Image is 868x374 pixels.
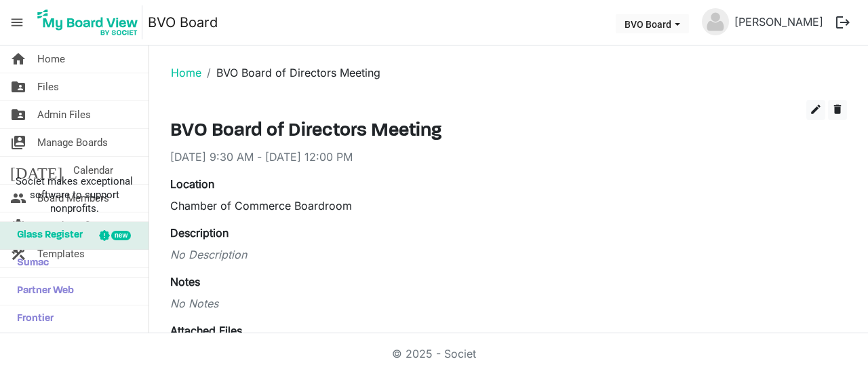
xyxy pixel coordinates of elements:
a: BVO Board [148,9,218,36]
a: [PERSON_NAME] [729,8,829,35]
span: folder_shared [10,73,26,100]
span: switch_account [10,129,26,156]
h3: BVO Board of Directors Meeting [170,120,847,143]
span: Manage Boards [37,129,108,156]
div: Chamber of Commerce Boardroom [170,198,847,214]
label: Notes [170,274,200,290]
span: Frontier [10,305,54,333]
a: © 2025 - Societ [392,347,476,360]
div: new [111,231,131,240]
span: Societ makes exceptional software to support nonprofits. [6,174,142,215]
span: Glass Register [10,222,83,249]
span: Files [37,73,59,100]
span: [DATE] [10,157,62,184]
button: edit [806,100,825,120]
img: no-profile-picture.svg [702,8,729,35]
span: Admin Files [37,101,91,128]
div: No Description [170,246,847,263]
a: Home [171,66,201,79]
span: delete [831,103,844,115]
li: BVO Board of Directors Meeting [201,64,380,81]
div: No Notes [170,295,847,312]
label: Location [170,176,214,192]
button: logout [829,8,857,37]
span: Partner Web [10,278,74,305]
span: home [10,45,26,73]
span: Home [37,45,65,73]
span: Calendar [73,157,113,184]
button: BVO Board dropdownbutton [616,14,689,33]
label: Description [170,225,229,241]
button: delete [828,100,847,120]
a: My Board View Logo [33,5,148,39]
div: [DATE] 9:30 AM - [DATE] 12:00 PM [170,149,847,165]
span: folder_shared [10,101,26,128]
span: edit [810,103,822,115]
span: Sumac [10,250,49,277]
label: Attached Files [170,322,242,339]
img: My Board View Logo [33,5,142,39]
span: menu [4,10,30,35]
